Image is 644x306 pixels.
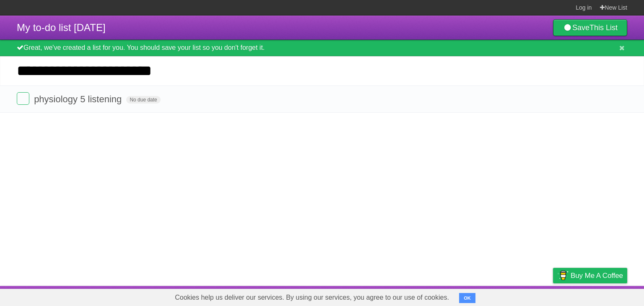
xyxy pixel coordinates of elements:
a: SaveThis List [553,19,627,36]
span: No due date [126,96,160,104]
b: This List [589,23,618,32]
a: Terms [514,288,532,304]
span: My to-do list [DATE] [17,22,106,33]
label: Done [17,92,29,105]
a: Buy me a coffee [553,268,627,283]
a: About [441,288,459,304]
span: physiology 5 listening [34,94,124,104]
button: OK [459,293,475,303]
a: Privacy [542,288,564,304]
a: Suggest a feature [574,288,627,304]
img: Buy me a coffee [557,268,569,283]
span: Buy me a coffee [571,268,623,283]
a: Developers [469,288,503,304]
span: Cookies help us deliver our services. By using our services, you agree to our use of cookies. [166,289,457,306]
